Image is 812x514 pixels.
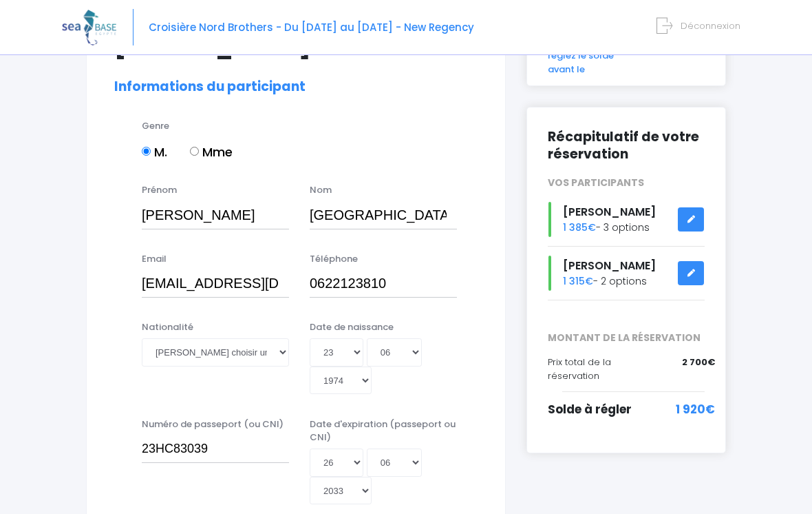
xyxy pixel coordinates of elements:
span: Déconnexion [681,19,740,32]
span: Prix total de la réservation [548,356,611,382]
label: Date d'expiration (passeport ou CNI) [310,418,457,444]
div: - 2 options [537,256,715,291]
span: 1 385€ [563,220,596,234]
label: Numéro de passeport (ou CNI) [142,418,284,431]
label: Téléphone [310,252,358,266]
h2: Informations du participant [114,79,478,95]
label: Genre [142,119,169,133]
label: Email [142,252,167,266]
label: Prénom [142,183,177,197]
label: Date de naissance [310,320,394,334]
input: M. [142,147,151,156]
span: [PERSON_NAME] [563,258,656,274]
div: VOS PARTICIPANTS [537,176,715,190]
label: Mme [190,143,233,161]
span: 1 315€ [563,274,593,288]
span: 1 920€ [676,401,715,419]
h2: Récapitulatif de votre réservation [548,128,705,163]
label: Nationalité [142,320,193,334]
span: [PERSON_NAME] [563,204,656,220]
span: Solde à régler [548,401,632,418]
span: Croisière Nord Brothers - Du [DATE] au [DATE] - New Regency [149,20,474,34]
span: MONTANT DE LA RÉSERVATION [537,331,715,345]
h1: [PERSON_NAME] [114,33,478,60]
span: 2 700€ [682,356,715,369]
input: Mme [190,147,199,156]
label: M. [142,143,167,161]
div: - 3 options [537,202,715,237]
label: Nom [310,183,332,197]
